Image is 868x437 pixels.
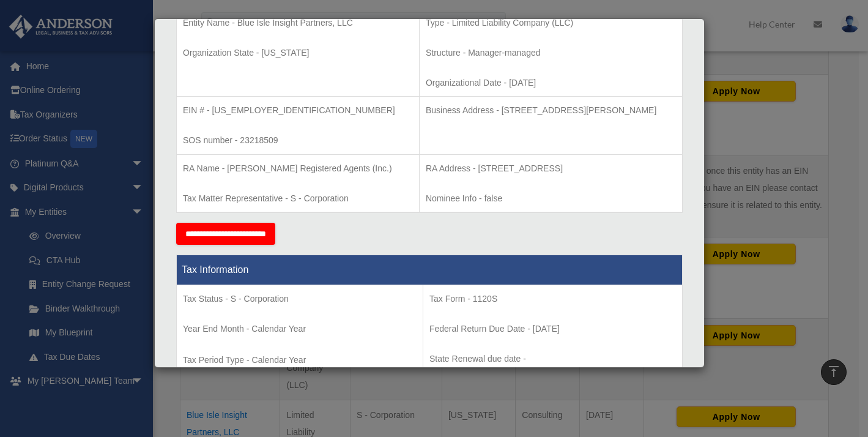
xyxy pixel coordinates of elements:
p: Year End Month - Calendar Year [183,321,417,337]
p: Federal Return Due Date - [DATE] [429,321,676,337]
p: State Renewal due date - [429,351,676,367]
p: Organization State - [US_STATE] [183,45,413,61]
th: Tax Information [177,255,683,285]
p: Organizational Date - [DATE] [426,75,676,91]
p: SOS number - 23218509 [183,133,413,148]
p: Business Address - [STREET_ADDRESS][PERSON_NAME] [426,103,676,118]
p: Tax Form - 1120S [429,291,676,307]
p: Type - Limited Liability Company (LLC) [426,15,676,31]
p: Tax Matter Representative - S - Corporation [183,191,413,206]
p: RA Address - [STREET_ADDRESS] [426,161,676,176]
p: Nominee Info - false [426,191,676,206]
p: RA Name - [PERSON_NAME] Registered Agents (Inc.) [183,161,413,176]
td: Tax Period Type - Calendar Year [177,285,423,376]
p: Structure - Manager-managed [426,45,676,61]
p: Entity Name - Blue Isle Insight Partners, LLC [183,15,413,31]
p: EIN # - [US_EMPLOYER_IDENTIFICATION_NUMBER] [183,103,413,118]
p: Tax Status - S - Corporation [183,291,417,307]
